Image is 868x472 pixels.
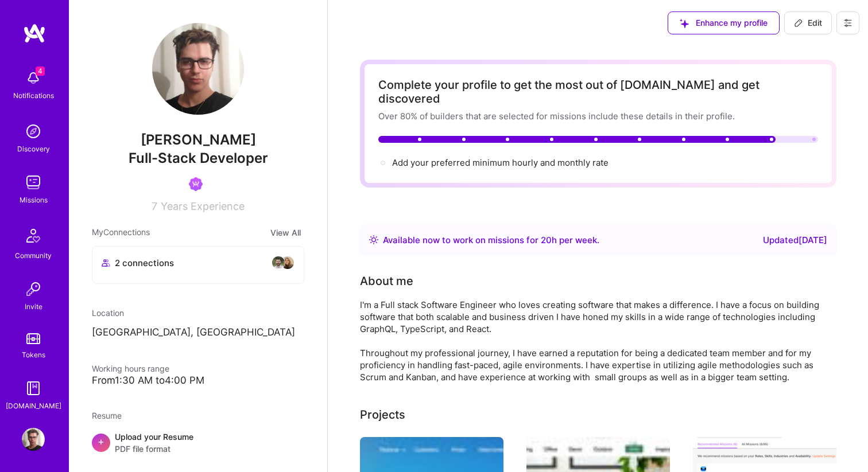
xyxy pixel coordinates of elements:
span: Working hours range [92,364,169,373]
div: Projects [360,406,405,423]
img: tokens [26,333,40,344]
button: Enhance my profile [668,11,780,34]
span: 20 [541,235,552,245]
div: Missions [20,194,48,206]
i: icon Collaborator [102,259,110,267]
img: guide book [22,377,45,400]
div: Invite [25,301,42,313]
p: [GEOGRAPHIC_DATA], [GEOGRAPHIC_DATA] [92,326,304,340]
i: icon SuggestedTeams [680,19,689,28]
span: Years Experience [161,200,245,212]
span: Resume [92,411,122,420]
img: avatar [272,256,285,270]
div: Discovery [17,143,50,155]
img: User Avatar [22,428,45,451]
div: Community [15,249,52,262]
div: Updated [DATE] [763,233,827,247]
button: Edit [784,11,832,34]
span: [PERSON_NAME] [92,131,304,149]
img: teamwork [22,171,45,194]
img: bell [22,67,45,89]
img: Community [20,222,47,249]
div: Tokens [22,349,45,361]
div: +Upload your ResumePDF file format [92,431,304,455]
div: Location [92,307,304,319]
span: + [98,435,104,447]
span: PDF file format [115,443,193,455]
div: Over 80% of builders that are selected for missions include these details in their profile. [378,110,818,122]
img: discovery [22,120,45,143]
div: [DOMAIN_NAME] [6,400,61,412]
img: logo [23,23,46,44]
div: About me [360,272,413,290]
img: Been on Mission [189,177,203,191]
span: 2 connections [115,257,174,269]
a: User Avatar [19,428,48,451]
button: 2 connectionsavataravatar [92,246,304,284]
div: Upload your Resume [115,431,193,455]
div: From 1:30 AM to 4:00 PM [92,375,304,387]
div: Notifications [13,89,54,102]
img: avatar [281,256,294,270]
span: Add your preferred minimum hourly and monthly rate [392,157,609,168]
img: Availability [369,235,378,244]
button: View All [267,226,304,239]
img: User Avatar [152,23,244,115]
span: 4 [36,67,45,76]
span: 7 [152,200,157,212]
span: Edit [794,17,822,29]
span: Enhance my profile [680,17,768,29]
div: Available now to work on missions for h per week . [383,233,599,247]
div: Complete your profile to get the most out of [DOMAIN_NAME] and get discovered [378,78,818,106]
span: Full-Stack Developer [129,150,268,166]
span: My Connections [92,226,150,239]
img: Invite [22,278,45,301]
div: I'm a Full stack Software Engineer who loves creating software that makes a difference. I have a ... [360,299,819,383]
